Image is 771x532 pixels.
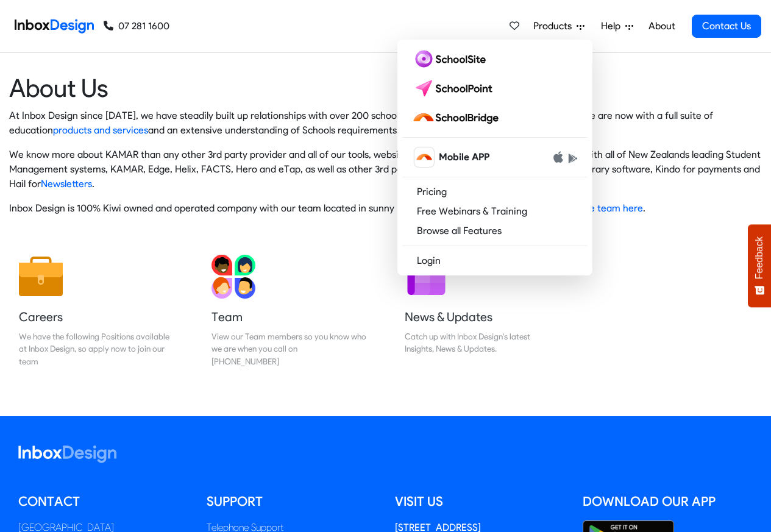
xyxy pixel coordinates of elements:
[9,108,762,138] p: At Inbox Design since [DATE], we have steadily built up relationships with over 200 schools aroun...
[19,308,174,325] h5: Careers
[596,14,638,38] a: Help
[18,445,116,463] img: logo_inboxdesign_white.svg
[9,201,762,216] p: Inbox Design is 100% Kiwi owned and operated company with our team located in sunny [GEOGRAPHIC_D...
[439,150,489,165] span: Mobile APP
[211,255,255,299] img: 2022_01_13_icon_team.svg
[18,492,188,511] h5: Contact
[104,19,169,34] a: 07 281 1600
[9,147,762,191] p: We know more about KAMAR than any other 3rd party provider and all of our tools, websites and Sch...
[692,15,761,38] a: Contact Us
[19,255,63,299] img: 2022_01_13_icon_job.svg
[528,14,589,38] a: Products
[395,492,565,511] h5: Visit us
[412,108,503,127] img: schoolbridge logo
[645,14,678,38] a: About
[9,245,183,377] a: Careers We have the following Positions available at Inbox Design, so apply now to join our team
[412,49,491,69] img: schoolsite logo
[414,147,434,167] img: schoolbridge icon
[402,202,588,221] a: Free Webinars & Training
[555,202,643,214] a: meet the team here
[533,19,577,34] span: Products
[395,245,569,377] a: News & Updates Catch up with Inbox Design's latest Insights, News & Updates.
[402,143,588,172] a: schoolbridge icon Mobile APP
[9,73,762,104] heading: About Us
[402,251,588,271] a: Login
[405,255,449,299] img: 2022_01_12_icon_newsletter.svg
[19,330,174,367] div: We have the following Positions available at Inbox Design, so apply now to join our team
[601,19,625,34] span: Help
[583,492,753,511] h5: Download our App
[41,178,92,190] a: Newsletters
[405,308,560,325] h5: News & Updates
[754,236,765,279] span: Feedback
[397,40,592,275] div: Products
[748,224,771,307] button: Feedback - Show survey
[202,245,376,377] a: Team View our Team members so you know who we are when you call on [PHONE_NUMBER]
[402,221,588,241] a: Browse all Features
[211,330,366,367] div: View our Team members so you know who we are when you call on [PHONE_NUMBER]
[402,182,588,202] a: Pricing
[211,308,366,325] h5: Team
[405,330,560,355] div: Catch up with Inbox Design's latest Insights, News & Updates.
[53,124,148,136] a: products and services
[412,79,498,98] img: schoolpoint logo
[207,492,377,511] h5: Support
